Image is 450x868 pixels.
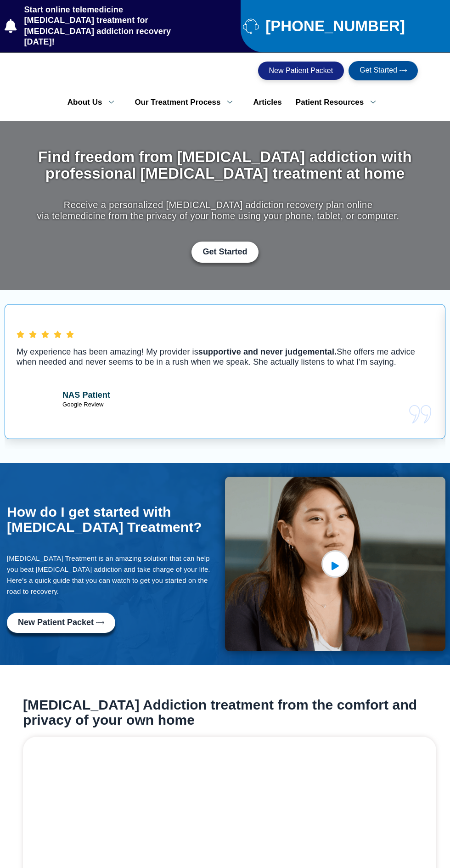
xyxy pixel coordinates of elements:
[62,401,103,408] span: Google Review
[349,61,418,80] a: Get Started
[7,553,220,597] p: [MEDICAL_DATA] Treatment is an amazing solution that can help you beat [MEDICAL_DATA] addiction a...
[37,149,413,182] h1: Find freedom from [MEDICAL_DATA] addiction with professional [MEDICAL_DATA] treatment at home
[243,18,445,34] a: [PHONE_NUMBER]
[263,21,405,31] span: [PHONE_NUMBER]
[7,504,220,535] h2: How do I get started with [MEDICAL_DATA] Treatment?
[62,391,110,399] strong: NAS Patient
[360,67,397,75] span: Get Started
[258,62,344,80] a: New Patient Packet
[289,93,389,112] a: Patient Resources
[198,347,337,356] b: supportive and never judgemental.
[37,199,399,221] p: Receive a personalized [MEDICAL_DATA] addiction recovery plan online via telemedicine from the pr...
[246,93,288,112] a: Articles
[321,550,349,578] a: video-popup
[128,93,246,112] a: Our Treatment Process
[61,93,128,112] a: About Us
[191,242,258,263] a: Get Started
[18,618,94,627] span: New Patient Packet
[5,5,193,48] a: Start online telemedicine [MEDICAL_DATA] treatment for [MEDICAL_DATA] addiction recovery [DATE]!
[7,613,115,633] a: New Patient Packet
[37,242,413,263] div: Get Started with Suboxone Treatment by filling-out this new patient packet form
[269,67,333,74] span: New Patient Packet
[7,613,220,633] div: Fill-out this new patient packet form to get started with Suboxone Treatment
[17,347,433,367] p: My experience has been amazing! My provider is She offers me advice when needed and never seems t...
[23,697,436,727] h2: [MEDICAL_DATA] Addiction treatment from the comfort and privacy of your own home
[22,5,193,48] span: Start online telemedicine [MEDICAL_DATA] treatment for [MEDICAL_DATA] addiction recovery [DATE]!
[202,247,247,257] span: Get Started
